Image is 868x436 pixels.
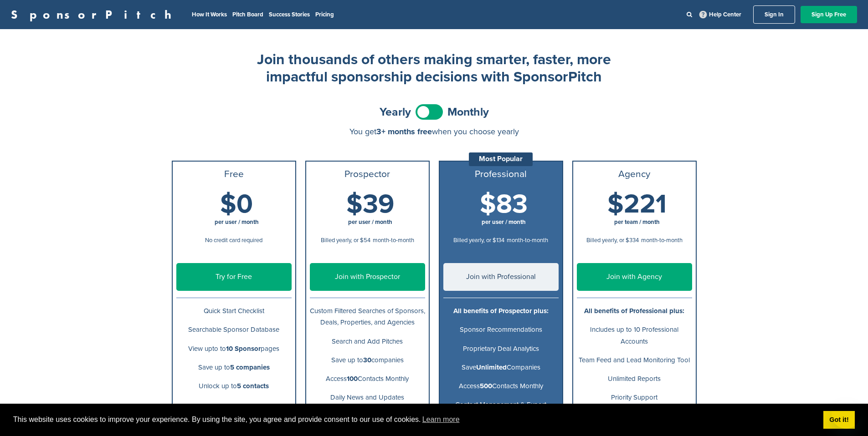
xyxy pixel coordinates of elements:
[252,51,616,86] h2: Join thousands of others making smarter, faster, more impactful sponsorship decisions with Sponso...
[480,382,492,390] b: 500
[226,345,261,353] b: 10 Sponsor
[443,169,559,180] h3: Professional
[421,413,461,426] a: learn more about cookies
[176,380,292,392] p: Unlock up to
[347,375,358,383] b: 100
[614,218,660,226] span: per team / month
[310,169,425,180] h3: Prospector
[237,382,269,390] b: 5 contacts
[176,263,292,291] a: Try for Free
[447,106,489,118] span: Monthly
[310,355,425,366] p: Save up to companies
[482,218,526,226] span: per user / month
[480,188,528,220] span: $83
[310,336,425,347] p: Search and Add Pitches
[230,363,270,371] b: 5 companies
[363,356,371,364] b: 30
[310,392,425,403] p: Daily News and Updates
[476,363,507,371] b: Unlimited
[176,305,292,317] p: Quick Start Checklist
[443,399,559,411] p: Contact Management & Export
[172,127,697,136] div: You get when you choose yearly
[577,169,692,180] h3: Agency
[453,307,549,315] b: All benefits of Prospector plus:
[310,263,425,291] a: Join with Prospector
[469,152,533,166] div: Most Popular
[443,324,559,335] p: Sponsor Recommendations
[753,5,795,24] a: Sign In
[641,237,683,244] span: month-to-month
[801,6,857,23] a: Sign Up Free
[373,237,414,244] span: month-to-month
[176,343,292,355] p: View upto to pages
[13,413,816,426] span: This website uses cookies to improve your experience. By using the site, you agree and provide co...
[577,263,692,291] a: Join with Agency
[11,9,177,20] a: SponsorPitch
[584,307,684,315] b: All benefits of Professional plus:
[215,218,259,226] span: per user / month
[832,400,861,429] iframe: Button to launch messaging window
[443,343,559,355] p: Proprietary Deal Analytics
[453,237,504,244] span: Billed yearly, or $134
[823,411,855,429] a: dismiss cookie message
[577,355,692,366] p: Team Feed and Lead Monitoring Tool
[376,127,432,137] span: 3+ months free
[443,380,559,392] p: Access Contacts Monthly
[176,169,292,180] h3: Free
[348,218,392,226] span: per user / month
[607,188,667,220] span: $221
[586,237,639,244] span: Billed yearly, or $334
[176,362,292,373] p: Save up to
[192,11,227,18] a: How It Works
[269,11,310,18] a: Success Stories
[220,188,253,220] span: $0
[310,373,425,385] p: Access Contacts Monthly
[176,324,292,335] p: Searchable Sponsor Database
[346,188,394,220] span: $39
[577,324,692,347] p: Includes up to 10 Professional Accounts
[310,305,425,328] p: Custom Filtered Searches of Sponsors, Deals, Properties, and Agencies
[443,362,559,373] p: Save Companies
[577,373,692,385] p: Unlimited Reports
[380,106,411,118] span: Yearly
[232,11,263,18] a: Pitch Board
[577,392,692,403] p: Priority Support
[443,263,559,291] a: Join with Professional
[507,237,548,244] span: month-to-month
[315,11,334,18] a: Pricing
[321,237,370,244] span: Billed yearly, or $54
[205,237,262,244] span: No credit card required
[698,9,743,20] a: Help Center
